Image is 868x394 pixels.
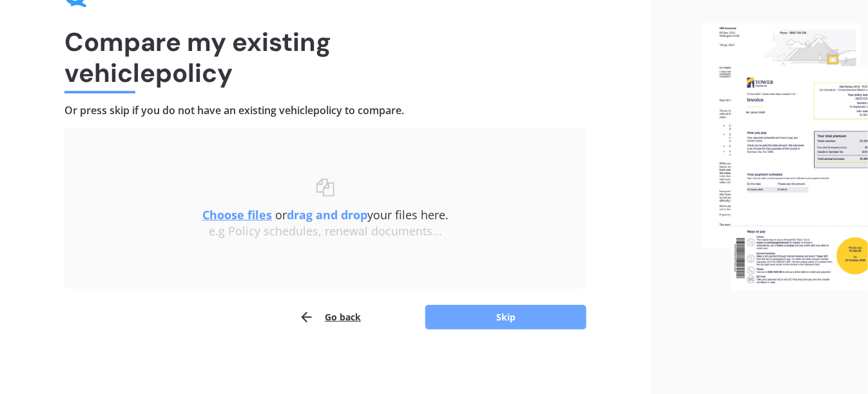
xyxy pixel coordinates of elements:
u: Choose files [202,207,272,222]
h4: Or press skip if you do not have an existing vehicle policy to compare. [64,104,586,117]
button: Go back [299,304,361,330]
h1: Compare my existing vehicle policy [64,26,586,88]
button: Skip [425,305,586,330]
span: or your files here. [202,207,448,222]
img: files.webp [702,23,868,291]
div: e.g Policy schedules, renewal documents... [90,224,561,239]
b: drag and drop [287,207,367,222]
